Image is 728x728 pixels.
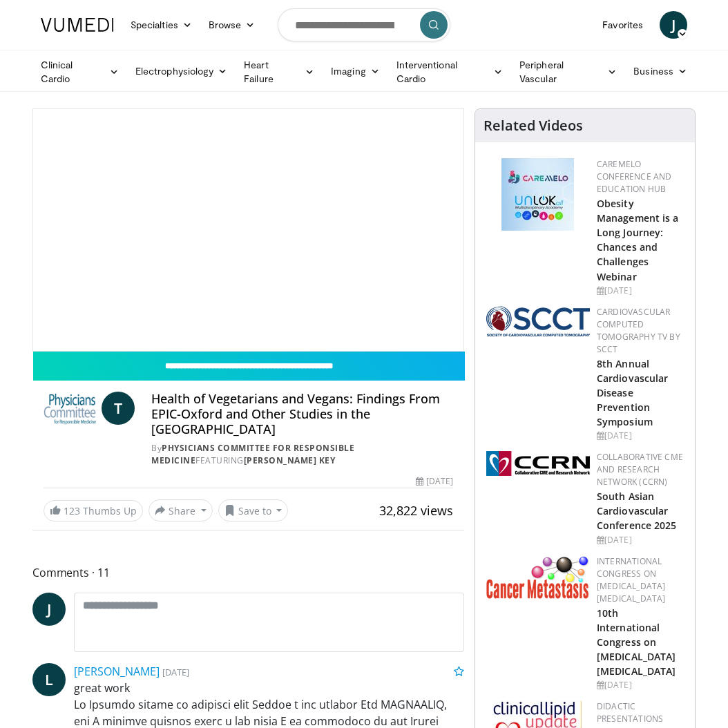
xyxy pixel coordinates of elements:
[41,18,114,32] img: VuMedi Logo
[162,666,189,678] small: [DATE]
[594,11,651,39] a: Favorites
[102,392,135,425] a: T
[597,357,668,428] a: 8th Annual Cardiovascular Disease Prevention Symposium
[597,306,680,355] a: Cardiovascular Computed Tomography TV by SCCT
[416,475,453,488] div: [DATE]
[660,11,687,39] a: J
[379,502,453,519] span: 32,822 views
[149,499,213,521] button: Share
[597,606,676,678] a: 10th International Congress on [MEDICAL_DATA] [MEDICAL_DATA]
[244,454,336,466] a: [PERSON_NAME] Key
[151,442,453,467] div: By FEATURING
[122,11,200,39] a: Specialties
[388,58,511,86] a: Interventional Cardio
[597,490,677,532] a: South Asian Cardiovascular Conference 2025
[486,451,590,476] img: a04ee3ba-8487-4636-b0fb-5e8d268f3737.png.150x105_q85_autocrop_double_scale_upscale_version-0.2.png
[597,700,684,725] div: Didactic Presentations
[483,117,583,134] h4: Related Videos
[597,285,684,297] div: [DATE]
[597,430,684,442] div: [DATE]
[597,451,683,488] a: Collaborative CME and Research Network (CCRN)
[323,57,388,85] a: Imaging
[32,58,127,86] a: Clinical Cardio
[597,158,671,195] a: CaReMeLO Conference and Education Hub
[236,58,323,86] a: Heart Failure
[127,57,236,85] a: Electrophysiology
[597,555,665,604] a: International Congress on [MEDICAL_DATA] [MEDICAL_DATA]
[44,392,96,425] img: Physicians Committee for Responsible Medicine
[33,109,463,351] video-js: Video Player
[32,663,66,696] a: L
[32,593,66,626] a: J
[44,500,143,521] a: 123 Thumbs Up
[151,392,453,437] h4: Health of Vegetarians and Vegans: Findings From EPIC-Oxford and Other Studies in the [GEOGRAPHIC_...
[278,8,450,41] input: Search topics, interventions
[625,57,696,85] a: Business
[200,11,264,39] a: Browse
[597,679,684,691] div: [DATE]
[486,306,590,336] img: 51a70120-4f25-49cc-93a4-67582377e75f.png.150x105_q85_autocrop_double_scale_upscale_version-0.2.png
[64,504,80,517] span: 123
[597,534,684,546] div: [DATE]
[501,158,574,231] img: 45df64a9-a6de-482c-8a90-ada250f7980c.png.150x105_q85_autocrop_double_scale_upscale_version-0.2.jpg
[32,564,464,582] span: Comments 11
[511,58,625,86] a: Peripheral Vascular
[74,664,160,679] a: [PERSON_NAME]
[486,555,590,599] img: 6ff8bc22-9509-4454-a4f8-ac79dd3b8976.png.150x105_q85_autocrop_double_scale_upscale_version-0.2.png
[597,197,679,283] a: Obesity Management is a Long Journey: Chances and Challenges Webinar
[151,442,354,466] a: Physicians Committee for Responsible Medicine
[218,499,289,521] button: Save to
